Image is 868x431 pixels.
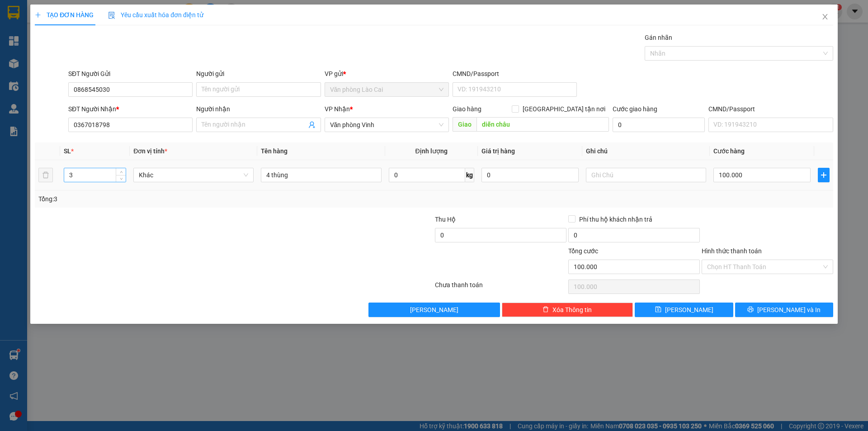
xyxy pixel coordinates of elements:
[708,104,833,114] div: CMND/Passport
[116,175,126,182] span: Decrease Value
[308,121,316,128] span: user-add
[821,13,829,20] span: close
[415,147,448,155] span: Định lượng
[635,303,733,317] button: save[PERSON_NAME]
[118,170,124,175] span: up
[325,69,449,79] div: VP gửi
[552,305,592,315] span: Xóa Thông tin
[735,303,833,317] button: printer[PERSON_NAME] và In
[453,105,481,113] span: Giao hàng
[38,168,53,182] button: delete
[582,142,710,160] th: Ghi chú
[108,11,203,19] span: Yêu cầu xuất hóa đơn điện tử
[68,104,193,114] div: SĐT Người Nhận
[613,105,657,113] label: Cước giao hàng
[325,105,350,113] span: VP Nhận
[818,168,830,182] button: plus
[613,118,705,132] input: Cước giao hàng
[434,280,567,296] div: Chưa thanh toán
[139,168,248,182] span: Khác
[568,247,598,255] span: Tổng cước
[757,305,821,315] span: [PERSON_NAME] và In
[481,168,579,182] input: 0
[481,147,515,155] span: Giá trị hàng
[812,5,838,30] button: Close
[368,303,500,317] button: [PERSON_NAME]
[586,168,706,182] input: Ghi Chú
[330,118,443,132] span: Văn phòng Vinh
[261,147,288,155] span: Tên hàng
[502,303,633,317] button: deleteXóa Thông tin
[196,69,321,79] div: Người gửi
[330,83,443,96] span: Văn phòng Lào Cai
[465,168,474,182] span: kg
[35,12,41,18] span: plus
[713,147,745,155] span: Cước hàng
[410,305,458,315] span: [PERSON_NAME]
[519,104,609,114] span: [GEOGRAPHIC_DATA] tận nơi
[68,69,193,79] div: SĐT Người Gửi
[133,147,167,155] span: Đơn vị tính
[576,214,656,224] span: Phí thu hộ khách nhận trả
[655,306,661,313] span: save
[196,104,321,114] div: Người nhận
[645,34,672,41] label: Gán nhãn
[476,117,609,132] input: Dọc đường
[453,117,476,132] span: Giao
[116,168,126,175] span: Increase Value
[453,69,577,79] div: CMND/Passport
[702,247,762,255] label: Hình thức thanh toán
[818,171,829,179] span: plus
[118,176,124,181] span: down
[35,11,94,19] span: TẠO ĐƠN HÀNG
[542,306,549,313] span: delete
[747,306,754,313] span: printer
[38,194,335,204] div: Tổng: 3
[64,147,71,155] span: SL
[435,216,456,223] span: Thu Hộ
[261,168,381,182] input: VD: Bàn, Ghế
[665,305,713,315] span: [PERSON_NAME]
[108,12,115,19] img: icon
